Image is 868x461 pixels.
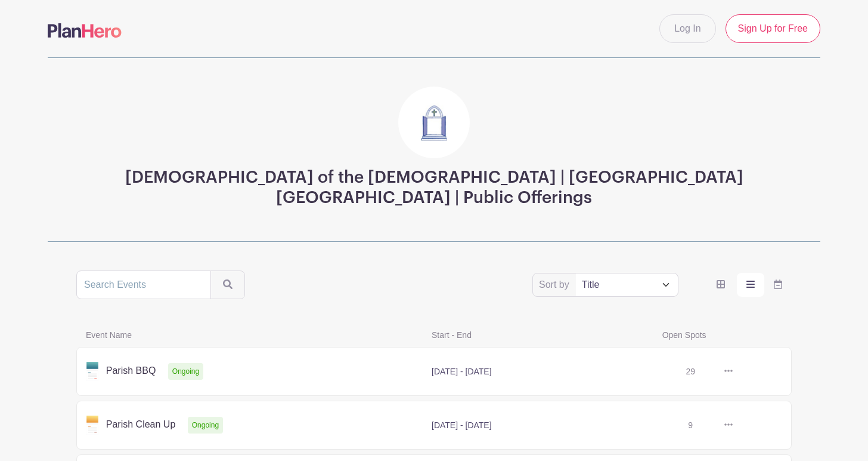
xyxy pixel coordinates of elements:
[76,271,211,299] input: Search Events
[726,14,820,43] a: Sign Up for Free
[659,14,715,43] a: Log In
[655,328,770,342] span: Open Spots
[424,328,655,342] span: Start - End
[539,278,573,292] label: Sort by
[76,168,792,208] h3: [DEMOGRAPHIC_DATA] of the [DEMOGRAPHIC_DATA] | [GEOGRAPHIC_DATA] [GEOGRAPHIC_DATA] | Public Offer...
[79,328,424,342] span: Event Name
[48,23,122,38] img: logo-507f7623f17ff9eddc593b1ce0a138ce2505c220e1c5a4e2b4648c50719b7d32.svg
[707,273,792,297] div: order and view
[398,87,470,158] img: Doors3.jpg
